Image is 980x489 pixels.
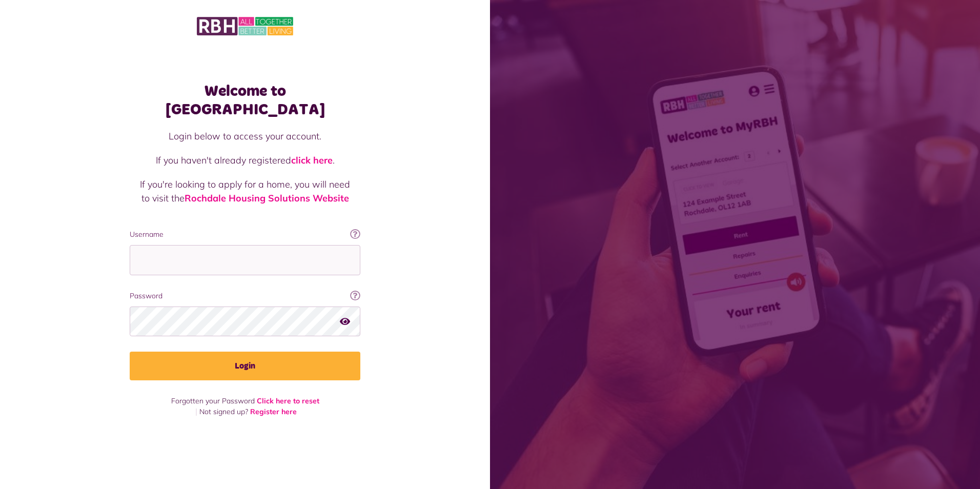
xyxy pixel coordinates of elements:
[130,352,360,380] button: Login
[197,15,293,37] img: MyRBH
[185,192,349,204] a: Rochdale Housing Solutions Website
[130,82,360,119] h1: Welcome to [GEOGRAPHIC_DATA]
[130,291,360,301] label: Password
[199,407,248,416] span: Not signed up?
[140,153,350,167] p: If you haven't already registered .
[171,396,255,405] span: Forgotten your Password
[250,407,297,416] a: Register here
[140,129,350,143] p: Login below to access your account.
[291,154,333,166] a: click here
[130,229,360,240] label: Username
[140,177,350,205] p: If you're looking to apply for a home, you will need to visit the
[257,396,319,405] a: Click here to reset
